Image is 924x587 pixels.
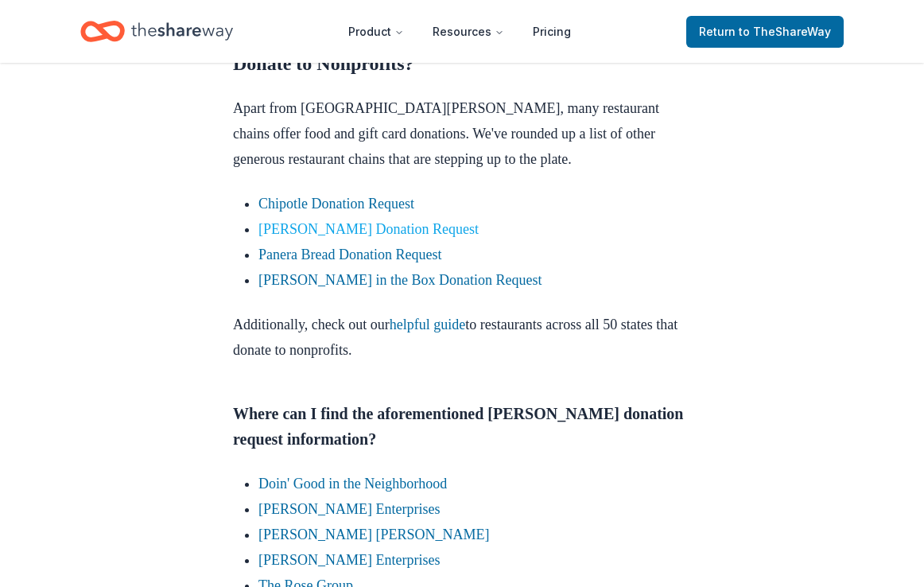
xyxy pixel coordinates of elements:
a: helpful guide [390,317,465,332]
a: Doin' Good in the Neighborhood [258,476,447,492]
a: [PERSON_NAME] [PERSON_NAME] [258,527,490,542]
button: Product [336,16,417,48]
a: [PERSON_NAME] Donation Request [258,221,479,237]
a: Chipotle Donation Request [258,196,414,212]
a: [PERSON_NAME] Enterprises [258,501,440,517]
a: [PERSON_NAME] in the Box Donation Request [258,272,542,288]
a: Pricing [520,16,584,48]
a: Home [80,13,233,50]
span: Return [699,22,831,41]
h3: Where can I find the aforementioned [PERSON_NAME] donation request information? [233,401,691,452]
a: Panera Bread Donation Request [258,247,441,262]
span: to TheShareWay [739,25,831,38]
a: [PERSON_NAME] Enterprises [258,552,440,568]
a: Returnto TheShareWay [686,16,844,48]
p: Additionally, check out our to restaurants across all 50 states that donate to nonprofits. [233,312,691,363]
nav: Main [336,13,584,50]
p: Apart from [GEOGRAPHIC_DATA][PERSON_NAME], many restaurant chains offer food and gift card donati... [233,95,691,172]
button: Resources [420,16,517,48]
